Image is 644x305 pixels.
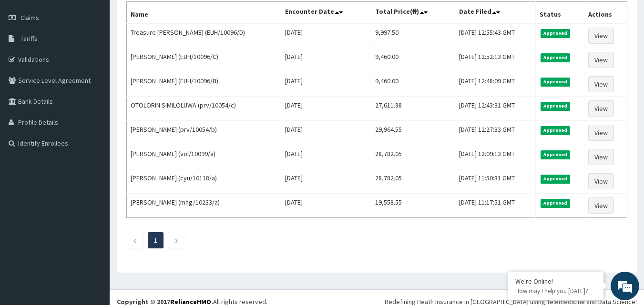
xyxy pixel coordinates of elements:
td: [DATE] 11:50:31 GMT [455,169,535,194]
span: Approved [541,53,571,62]
td: [PERSON_NAME] (vol/10099/a) [127,145,281,169]
td: [DATE] 12:43:31 GMT [455,97,535,121]
td: 28,782.05 [371,169,455,194]
div: We're Online! [515,277,596,285]
td: [PERSON_NAME] (mhg/10233/a) [127,194,281,218]
td: OTOLORIN SIMILOLUWA (prv/10054/c) [127,97,281,121]
td: [DATE] [281,194,371,218]
a: View [588,125,614,141]
img: d_794563401_company_1708531726252_794563401 [18,48,39,71]
p: How may I help you today? [515,287,596,295]
td: [PERSON_NAME] (prv/10054/b) [127,121,281,145]
td: [PERSON_NAME] (cyu/10118/a) [127,169,281,194]
td: [DATE] 12:09:13 GMT [455,145,535,169]
a: Next page [174,236,179,245]
td: [DATE] 12:27:33 GMT [455,121,535,145]
span: Claims [20,13,39,22]
th: Date Filed [455,2,535,24]
td: 27,611.38 [371,97,455,121]
th: Actions [584,2,627,24]
span: Tariffs [20,34,38,43]
span: Approved [541,175,571,183]
td: [DATE] 11:17:51 GMT [455,194,535,218]
td: [DATE] [281,121,371,145]
th: Name [127,2,281,24]
td: [DATE] 12:55:43 GMT [455,23,535,48]
span: Approved [541,126,571,135]
td: [DATE] [281,169,371,194]
td: 19,558.55 [371,194,455,218]
span: Approved [541,78,571,86]
span: Approved [541,150,571,159]
a: View [588,28,614,44]
td: 9,997.50 [371,23,455,48]
td: [DATE] 12:48:09 GMT [455,72,535,97]
td: 9,460.00 [371,72,455,97]
a: Page 1 is your current page [154,236,157,245]
a: View [588,100,614,117]
span: We're online! [55,92,132,188]
a: View [588,52,614,68]
a: View [588,149,614,165]
span: Approved [541,199,571,207]
textarea: Type your message and hit 'Enter' [5,204,182,237]
td: [DATE] [281,48,371,72]
th: Status [535,2,584,24]
a: View [588,173,614,189]
th: Encounter Date [281,2,371,24]
td: 9,460.00 [371,48,455,72]
a: Previous page [133,236,137,245]
td: [DATE] [281,23,371,48]
span: Approved [541,29,571,38]
td: [PERSON_NAME] (EUH/10096/B) [127,72,281,97]
td: [DATE] [281,72,371,97]
td: [DATE] [281,145,371,169]
span: Approved [541,102,571,110]
td: 28,782.05 [371,145,455,169]
td: [DATE] 12:52:13 GMT [455,48,535,72]
div: Chat with us now [50,53,160,66]
td: [DATE] [281,97,371,121]
td: 29,964.55 [371,121,455,145]
a: View [588,197,614,214]
th: Total Price(₦) [371,2,455,24]
td: Treasure [PERSON_NAME] (EUH/10096/D) [127,23,281,48]
a: View [588,76,614,92]
td: [PERSON_NAME] (EUH/10096/C) [127,48,281,72]
div: Minimize live chat window [156,5,179,28]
